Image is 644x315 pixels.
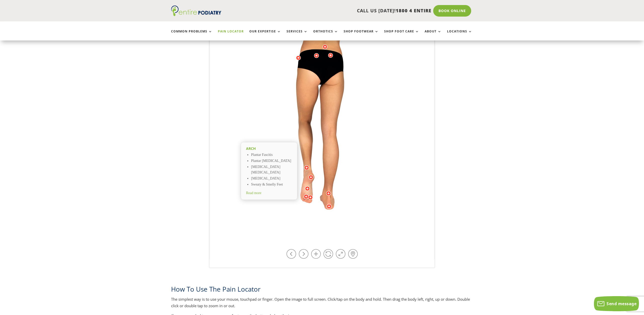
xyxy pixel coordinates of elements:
[218,30,244,40] a: Pain Locator
[287,249,296,259] a: Rotate left
[171,6,221,16] img: logo (1)
[311,249,321,259] a: Zoom in / out
[384,30,419,40] a: Shop Foot Care
[607,301,636,306] span: Send message
[433,5,471,17] a: Book Online
[253,35,391,236] img: 134.jpg
[299,249,308,259] a: Rotate right
[287,30,308,40] a: Services
[171,296,473,313] p: The simplest way is to use your mouse, touchpad or finger. Open the image to full screen. Click/t...
[246,146,292,151] h2: Arch
[251,158,292,164] li: Plantar [MEDICAL_DATA]
[344,30,379,40] a: Shop Footwear
[447,30,472,40] a: Locations
[396,8,431,14] span: 1800 4 ENTIRE
[251,152,292,158] li: Plantar Fascitis
[171,12,221,17] a: Entire Podiatry
[241,142,297,195] a: Arch Plantar Fascitis Plantar [MEDICAL_DATA] [MEDICAL_DATA] [MEDICAL_DATA] [MEDICAL_DATA] Sweaty ...
[594,296,639,311] button: Send message
[171,285,473,296] h2: How To Use The Pain Locator
[241,8,431,14] p: CALL US [DATE]!
[425,30,441,40] a: About
[313,30,338,40] a: Orthotics
[348,249,358,259] a: Hot-spots on / off
[246,191,261,195] span: Read more
[251,164,292,176] li: [MEDICAL_DATA] [MEDICAL_DATA]
[324,249,333,259] a: Play / Stop
[171,30,212,40] a: Common Problems
[251,176,292,182] li: [MEDICAL_DATA]
[336,249,345,259] a: Full Screen on / off
[251,182,292,188] li: Sweaty & Smelly Feet
[249,30,281,40] a: Our Expertise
